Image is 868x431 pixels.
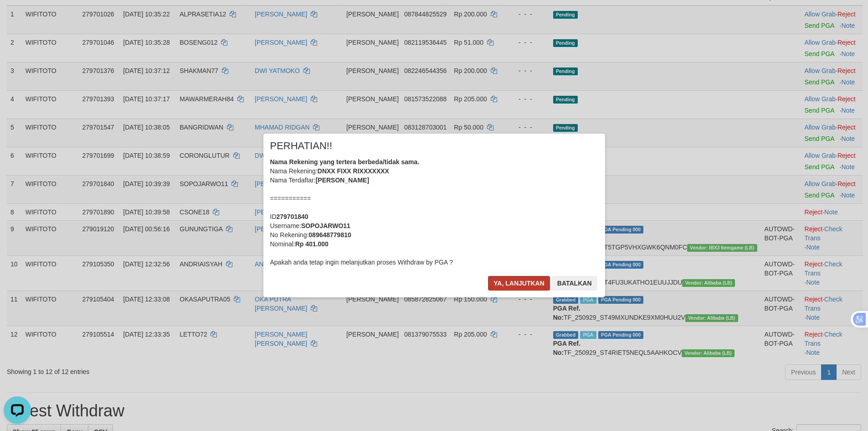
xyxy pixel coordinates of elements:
[316,177,369,184] b: [PERSON_NAME]
[301,222,350,229] b: SOPOJARWO11
[295,240,329,248] b: Rp 401.000
[318,167,389,175] b: DNXX FIXX RIXXXXXXX
[308,231,351,239] b: 089648779810
[270,141,333,151] span: PERHATIAN!!
[4,4,31,31] button: Open LiveChat chat widget
[270,157,598,267] div: Nama Rekening: Nama Terdaftar: =========== ID Username: No Rekening: Nominal: Apakah anda tetap i...
[552,276,597,291] button: Batalkan
[270,158,420,166] b: Nama Rekening yang tertera berbeda/tidak sama.
[488,276,550,291] button: Ya, lanjutkan
[277,213,308,220] b: 279701840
